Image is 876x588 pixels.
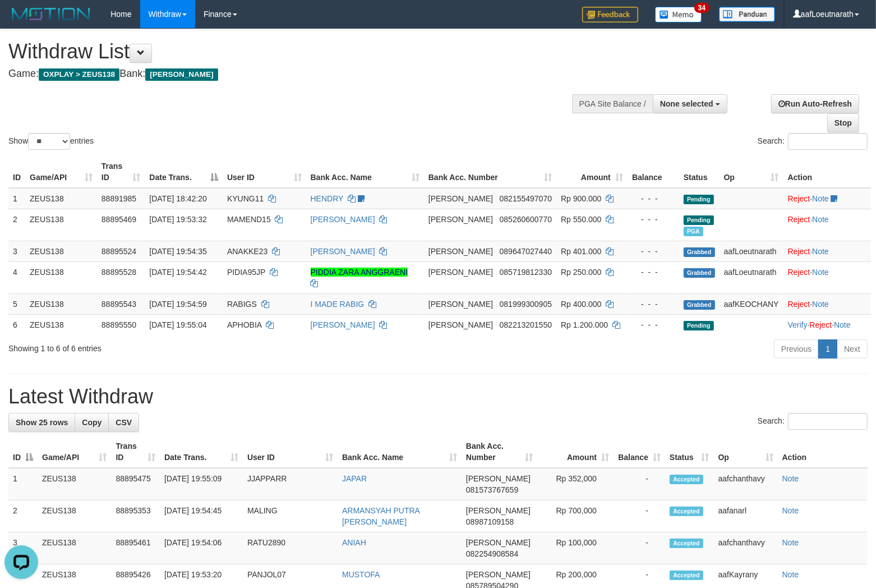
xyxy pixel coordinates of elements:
h4: Game: Bank: [8,68,573,80]
div: - - - [632,214,675,225]
span: Show 25 rows [16,418,68,427]
span: [PERSON_NAME] [466,570,531,579]
img: Feedback.jpg [582,7,638,22]
a: Note [812,194,829,203]
th: Status [679,156,720,188]
td: ZEUS138 [25,209,97,241]
span: 88895550 [102,320,136,329]
div: PGA Site Balance / [572,94,653,113]
span: [DATE] 18:42:20 [149,194,206,203]
button: Open LiveChat chat widget [4,4,38,38]
div: - - - [632,246,675,257]
th: User ID: activate to sort column ascending [243,436,338,468]
span: APHOBIA [227,320,261,329]
th: Balance [628,156,679,188]
td: [DATE] 19:54:45 [160,500,243,532]
span: 88895543 [102,300,136,309]
span: CSV [116,418,132,427]
div: Showing 1 to 6 of 6 entries [8,338,357,354]
span: [PERSON_NAME] [466,506,531,515]
td: 3 [8,532,38,564]
label: Show entries [8,133,94,150]
label: Search: [758,133,868,150]
th: Action [778,436,868,468]
td: · [783,241,871,261]
div: - - - [632,319,675,330]
button: None selected [653,94,727,113]
span: Copy 089647027440 to clipboard [500,247,552,256]
span: [DATE] 19:54:59 [149,300,206,309]
span: Copy [82,418,102,427]
th: ID [8,156,25,188]
span: 88895524 [102,247,136,256]
span: Rp 1.200.000 [561,320,608,329]
h1: Withdraw List [8,40,573,63]
a: Show 25 rows [8,413,75,432]
div: - - - [632,298,675,310]
a: Note [782,538,799,547]
input: Search: [788,413,868,430]
a: ANIAH [342,538,366,547]
a: [PERSON_NAME] [311,247,375,256]
div: - - - [632,193,675,204]
th: Bank Acc. Name: activate to sort column ascending [338,436,462,468]
th: Bank Acc. Number: activate to sort column ascending [424,156,556,188]
a: Stop [827,113,859,132]
th: Date Trans.: activate to sort column ascending [160,436,243,468]
span: MAMEND15 [227,215,271,224]
th: Action [783,156,871,188]
a: Next [837,339,868,359]
td: ZEUS138 [38,468,111,500]
td: JJAPPARR [243,468,338,500]
label: Search: [758,413,868,430]
th: Trans ID: activate to sort column ascending [97,156,145,188]
span: [DATE] 19:54:35 [149,247,206,256]
td: 2 [8,209,25,241]
td: ZEUS138 [25,241,97,261]
span: Rp 400.000 [561,300,601,309]
span: Copy 081999300905 to clipboard [500,300,552,309]
a: Run Auto-Refresh [771,94,859,113]
span: Accepted [670,475,703,484]
span: Accepted [670,539,703,548]
td: aafLoeutnarath [720,261,783,293]
span: Copy 085719812330 to clipboard [500,268,552,277]
a: I MADE RABIG [311,300,365,309]
select: Showentries [28,133,70,150]
td: aafLoeutnarath [720,241,783,261]
span: [PERSON_NAME] [428,320,493,329]
span: Copy 085260600770 to clipboard [500,215,552,224]
a: Note [782,474,799,483]
td: 6 [8,314,25,335]
th: ID: activate to sort column descending [8,436,38,468]
a: HENDRY [311,194,344,203]
span: Accepted [670,571,703,580]
span: Rp 550.000 [561,215,601,224]
a: Reject [788,268,810,277]
span: 88895469 [102,215,136,224]
th: Game/API: activate to sort column ascending [25,156,97,188]
a: Reject [788,194,810,203]
td: ZEUS138 [38,532,111,564]
img: MOTION_logo.png [8,6,94,22]
span: PIDIA95JP [227,268,265,277]
td: aafanarl [714,500,778,532]
span: OXPLAY > ZEUS138 [39,68,119,81]
span: RABIGS [227,300,257,309]
img: panduan.png [719,7,775,22]
span: Rp 900.000 [561,194,601,203]
td: - [614,532,665,564]
a: Note [812,268,829,277]
td: 4 [8,261,25,293]
span: Copy 082213201550 to clipboard [500,320,552,329]
span: [PERSON_NAME] [428,268,493,277]
span: Rp 250.000 [561,268,601,277]
a: JAPAR [342,474,367,483]
a: ARMANSYAH PUTRA [PERSON_NAME] [342,506,419,526]
td: · [783,188,871,209]
div: - - - [632,267,675,278]
td: Rp 100,000 [537,532,614,564]
td: Rp 352,000 [537,468,614,500]
input: Search: [788,133,868,150]
td: · [783,293,871,314]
